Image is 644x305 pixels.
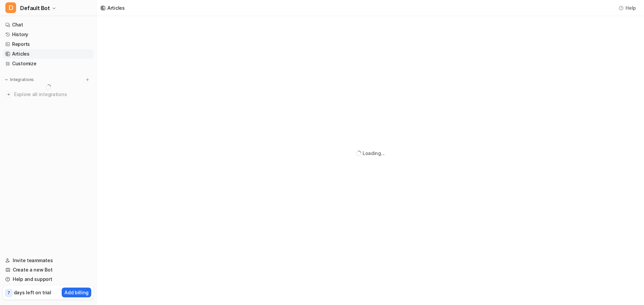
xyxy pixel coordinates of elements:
[5,91,12,98] img: explore all integrations
[3,256,94,265] a: Invite teammates
[3,20,94,29] a: Chat
[3,275,94,284] a: Help and support
[3,265,94,275] a: Create a new Bot
[14,289,51,296] p: days left on trial
[85,77,90,82] img: menu_add.svg
[3,49,94,59] a: Articles
[62,288,91,297] button: Add billing
[363,150,385,157] div: Loading...
[5,2,16,13] span: D
[20,3,50,13] span: Default Bot
[14,89,91,100] span: Explore all integrations
[7,290,10,296] p: 7
[3,76,36,83] button: Integrations
[4,77,9,82] img: expand menu
[107,4,125,11] div: Articles
[3,40,94,49] a: Reports
[64,289,89,296] p: Add billing
[3,90,94,99] a: Explore all integrations
[3,30,94,39] a: History
[3,59,94,68] a: Customize
[617,3,639,13] button: Help
[10,77,34,82] p: Integrations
